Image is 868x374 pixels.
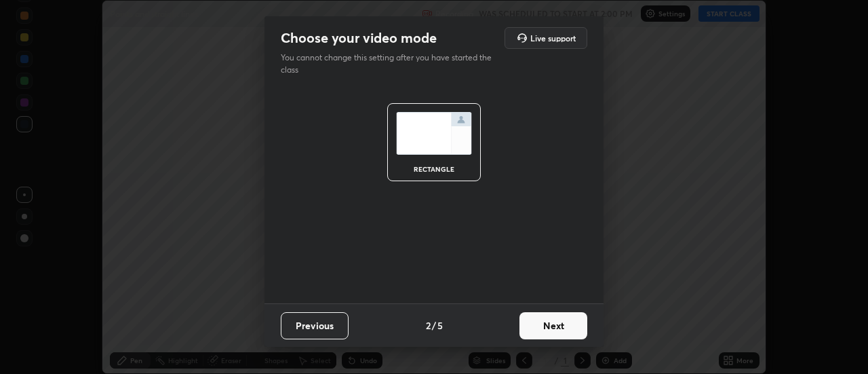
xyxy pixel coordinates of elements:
[432,318,436,333] h4: /
[426,318,431,333] h4: 2
[281,312,349,339] button: Previous
[281,29,437,47] h2: Choose your video mode
[407,166,461,172] div: rectangle
[530,34,576,42] h5: Live support
[519,312,587,339] button: Next
[396,112,472,155] img: normalScreenIcon.ae25ed63.svg
[281,52,500,76] p: You cannot change this setting after you have started the class
[437,318,443,333] h4: 5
